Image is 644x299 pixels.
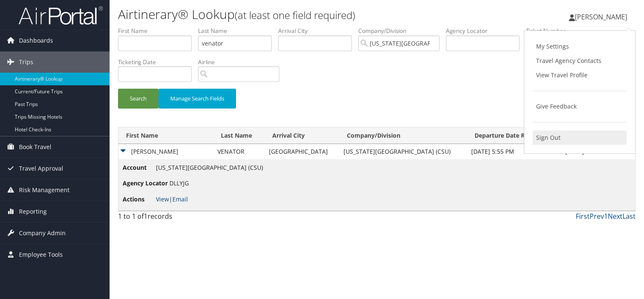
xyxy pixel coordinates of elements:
[19,30,53,51] span: Dashboards
[19,158,63,179] span: Travel Approval
[158,89,236,109] button: Manage Search Fields
[19,52,33,73] span: Trips
[19,136,51,158] span: Book Travel
[118,58,198,66] label: Ticketing Date
[576,212,590,221] a: First
[604,212,608,221] a: 1
[169,179,189,187] span: DLLYJG
[156,195,188,203] span: |
[198,58,286,66] label: Airline
[213,144,265,159] td: VENATOR
[19,244,63,265] span: Employee Tools
[533,99,627,114] a: Give Feedback
[533,68,627,82] a: View Travel Profile
[533,39,627,54] a: My Settings
[156,195,169,203] a: View
[533,130,627,145] a: Sign Out
[213,128,265,144] th: Last Name: activate to sort column ascending
[198,27,278,35] label: Last Name
[339,144,467,159] td: [US_STATE][GEOGRAPHIC_DATA] (CSU)
[590,212,604,221] a: Prev
[123,195,154,204] span: Actions
[118,89,158,109] button: Search
[118,27,198,35] label: First Name
[19,201,47,222] span: Reporting
[265,144,339,159] td: [GEOGRAPHIC_DATA]
[118,144,213,159] td: [PERSON_NAME]
[265,128,339,144] th: Arrival City: activate to sort column ascending
[569,4,636,30] a: [PERSON_NAME]
[446,27,526,35] label: Agency Locator
[526,27,606,35] label: Ticket Number
[144,212,148,221] span: 1
[358,27,446,35] label: Company/Division
[575,12,627,22] span: [PERSON_NAME]
[467,128,561,144] th: Departure Date Range: activate to sort column ascending
[467,144,561,159] td: [DATE] 5:55 PM
[623,212,636,221] a: Last
[123,163,154,172] span: Account
[156,163,263,171] span: [US_STATE][GEOGRAPHIC_DATA] (CSU)
[339,128,467,144] th: Company/Division
[118,128,213,144] th: First Name: activate to sort column ascending
[19,5,103,25] img: airportal-logo.png
[118,211,238,226] div: 1 to 1 of records
[172,195,188,203] a: Email
[123,179,168,188] span: Agency Locator
[19,179,70,201] span: Risk Management
[235,8,355,22] small: (at least one field required)
[608,212,623,221] a: Next
[118,5,463,23] h1: Airtinerary® Lookup
[533,54,627,68] a: Travel Agency Contacts
[19,223,66,244] span: Company Admin
[278,27,358,35] label: Arrival City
